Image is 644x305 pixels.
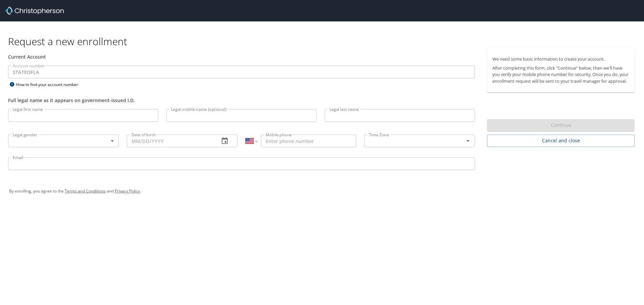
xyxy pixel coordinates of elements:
p: We need some basic information to create your account. [492,56,629,62]
button: Open [463,136,473,146]
input: Enter phone number [261,135,356,147]
div: Full legal name as it appears on government-issued I.D. [8,97,475,104]
div: How to find your account number [8,80,92,89]
div: By enrolling, you agree to the and . [9,183,635,200]
a: Privacy Policy [115,188,140,194]
span: Cancel and close [492,137,629,145]
input: MM/DD/YYYY [127,135,214,147]
div: ​ [8,135,119,147]
h1: Request a new enrollment [8,35,640,48]
a: Terms and Conditions [65,188,106,194]
div: Current Account [8,53,475,60]
p: After completing this form, click "Continue" below, then we'll have you verify your mobile phone ... [492,65,629,84]
img: cbt logo [5,7,64,15]
button: Cancel and close [487,135,635,147]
